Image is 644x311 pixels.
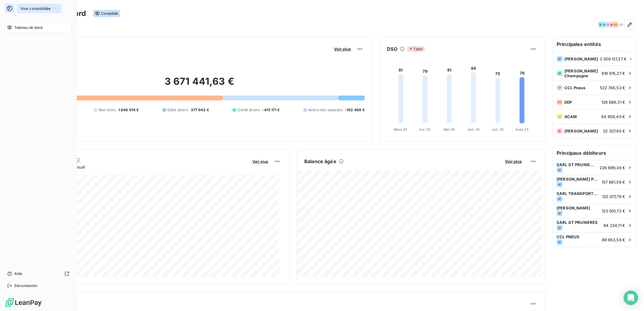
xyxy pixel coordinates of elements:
[394,127,408,132] tspan: Mars 25
[191,107,209,113] span: 377 943 €
[14,271,23,276] span: Aide
[557,167,563,173] div: BP
[598,22,604,28] div: BP
[503,159,524,164] button: Voir plus
[609,22,615,28] div: BE
[34,164,248,170] span: Chiffre d'affaires mensuel
[600,56,627,61] span: 2 308 127,27 €
[602,22,608,28] div: BP
[605,22,611,28] div: CP
[262,107,280,113] span: -415 171 €
[602,209,625,213] span: 123 001,72 €
[557,99,563,105] div: DD
[251,159,270,164] button: Voir plus
[557,181,563,188] div: BP
[564,114,600,119] span: ACAM
[557,220,600,225] span: SARL GT PRUNIERES
[564,85,598,90] span: CCL Pneus
[553,175,636,189] div: [PERSON_NAME] PNEUS CHAMPAGNEBP157 661,56 €
[553,203,636,218] div: [PERSON_NAME]BP123 001,72 €
[553,146,636,160] h6: Principaux débiteurs
[557,56,563,62] div: BP
[553,232,636,247] div: CCL PNEUSBP89 853,58 €
[167,107,188,113] span: Débit divers
[467,127,480,132] tspan: Juin 25
[407,46,425,52] span: 1 jour
[252,159,268,164] span: Voir plus
[93,10,120,17] span: Consolidé
[600,85,625,90] span: 522 746,53 €
[492,127,504,132] tspan: Juil. 25
[345,107,365,113] span: -102 486 €
[602,194,625,199] span: 132 077,76 €
[557,210,563,216] div: BP
[601,100,625,105] span: 126 686,31 €
[334,47,351,51] span: Voir plus
[505,159,522,164] span: Voir plus
[20,6,51,11] span: Vue consolidée
[5,269,72,279] a: Aide
[332,46,353,52] button: Voir plus
[601,114,625,119] span: 64 958,40 €
[14,283,38,288] span: Déconnexion
[619,23,622,26] span: + 1
[553,160,636,175] div: SARL GT PRUNIERESBP226 699,36 €
[564,69,600,78] span: [PERSON_NAME] Champagne
[602,180,625,184] span: 157 661,56 €
[444,127,455,132] tspan: Mai 25
[564,100,600,105] span: DDF
[557,162,596,167] span: SARL GT PRUNIERES
[557,177,598,181] span: [PERSON_NAME] PNEUS CHAMPAGNE
[304,158,336,165] h6: Balance âgée
[308,107,342,113] span: Avoirs non associés
[602,71,625,76] span: 616 615,27 €
[564,56,598,61] span: [PERSON_NAME]
[602,237,625,242] span: 89 853,58 €
[14,25,42,30] span: Tableau de bord
[603,129,625,133] span: 32 307,85 €
[557,239,563,245] div: BP
[553,189,636,203] div: SARL TRANSPORTS HELP SERVICEBP132 077,76 €
[557,234,598,239] span: CCL PNEUS
[557,85,563,91] div: CP
[387,45,397,53] h6: DSO
[553,37,636,51] h6: Principales entités
[5,298,42,307] img: Logo LeanPay
[557,70,563,76] div: BP
[553,218,636,232] div: SARL GT PRUNIERESBP94 234,11 €
[99,107,116,113] span: Non-échu
[34,75,365,93] h2: 3 671 441,63 €
[603,223,625,228] span: 94 234,11 €
[237,107,260,113] span: Crédit divers
[612,22,618,28] div: DD
[420,127,431,132] tspan: Avr. 25
[557,206,598,210] span: [PERSON_NAME]
[557,196,563,202] div: BP
[624,291,638,305] div: Open Intercom Messenger
[600,165,625,170] span: 226 699,36 €
[557,114,563,120] div: AC
[557,128,563,134] div: BE
[118,107,139,113] span: 1 646 014 €
[5,23,72,32] a: Tableau de bord
[515,127,529,132] tspan: Août 25
[564,129,601,133] span: [PERSON_NAME]
[557,225,563,231] div: BP
[557,191,598,196] span: SARL TRANSPORTS HELP SERVICE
